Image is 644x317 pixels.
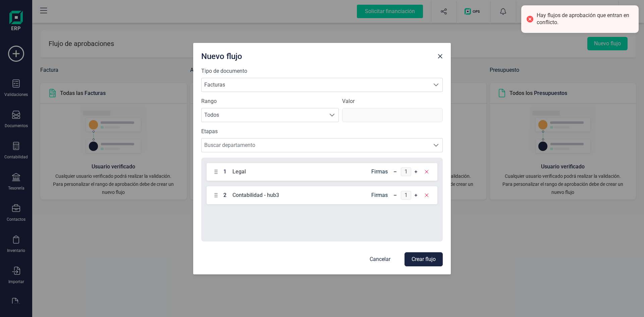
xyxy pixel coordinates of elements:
span: 2 [223,191,226,199]
label: Etapas [201,127,218,136]
h6: Firmas [371,167,388,176]
div: 1LegalFirmas1 [201,163,443,181]
div: Hay flujos de aprobación que entran en conflicto. [537,12,634,26]
h6: Firmas [371,191,388,200]
button: Close [435,51,445,62]
span: Todos [202,108,326,122]
span: Buscar departamento [202,139,430,152]
span: 1 [401,167,411,176]
p: Cancelar [370,255,390,263]
span: 1 [401,191,411,200]
span: 1 [223,168,226,176]
div: 2Contabilidad - hub3Firmas1 [201,186,443,204]
label: Tipo de documento [201,67,247,75]
div: Nuevo flujo [199,48,435,62]
span: Legal [232,168,246,176]
label: Rango [201,97,339,105]
span: Contabilidad - hub3 [232,191,279,199]
label: Valor [342,97,443,105]
button: Crear flujo [405,252,443,266]
span: Facturas [202,78,430,92]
